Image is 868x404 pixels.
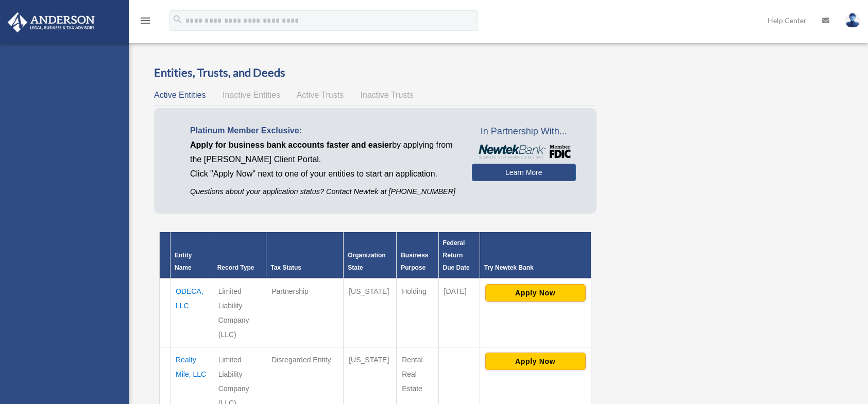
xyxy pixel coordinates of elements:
span: Apply for business bank accounts faster and easier [190,140,392,149]
td: Holding [397,278,438,347]
button: Apply Now [485,353,586,370]
img: Anderson Advisors Platinum Portal [5,12,98,32]
i: search [172,14,183,25]
th: Entity Name [171,232,213,278]
h3: Entities, Trusts, and Deeds [154,65,597,81]
span: Inactive Trusts [361,91,414,99]
p: Questions about your application status? Contact Newtek at [PHONE_NUMBER] [190,185,456,198]
span: Active Trusts [297,91,344,99]
span: Inactive Entities [223,91,280,99]
span: Active Entities [154,91,206,99]
th: Tax Status [266,232,344,278]
td: [US_STATE] [344,278,397,347]
th: Business Purpose [397,232,438,278]
p: by applying from the [PERSON_NAME] Client Portal. [190,138,456,167]
button: Apply Now [485,284,586,302]
th: Organization State [344,232,397,278]
i: menu [139,14,151,27]
td: Partnership [266,278,344,347]
td: Limited Liability Company (LLC) [213,278,266,347]
span: In Partnership With... [472,124,576,140]
p: Click "Apply Now" next to one of your entities to start an application. [190,167,456,181]
td: [DATE] [438,278,480,347]
img: NewtekBankLogoSM.png [477,145,571,159]
td: ODECA, LLC [171,278,213,347]
p: Platinum Member Exclusive: [190,124,456,138]
th: Federal Return Due Date [438,232,480,278]
a: Learn More [472,164,576,181]
div: Try Newtek Bank [484,261,587,274]
th: Record Type [213,232,266,278]
a: menu [139,18,151,27]
img: User Pic [845,13,860,28]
